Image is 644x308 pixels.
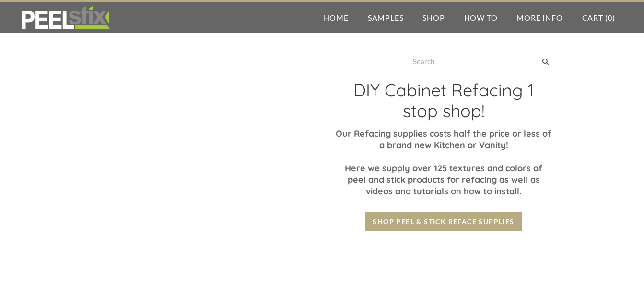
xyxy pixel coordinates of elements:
a: How To [455,2,507,33]
input: Search [409,53,552,70]
a: More Info [507,2,572,33]
a: Samples [358,2,413,33]
img: REFACE SUPPLIES [19,6,112,30]
font: Our Refacing supplies costs half the price or less of a brand new Kitchen or Vanity! [336,128,551,151]
a: Shop Peel & Stick Reface Supplies [365,212,522,231]
a: Shop [413,2,454,33]
span: Search [542,59,549,65]
span: 0 [608,13,612,22]
a: Cart (0) [573,2,625,33]
h2: DIY Cabinet Refacing 1 stop shop! [335,80,552,128]
a: Home [314,2,358,33]
font: Here we supply over 125 textures and colors of peel and stick products for refacing as well as vi... [345,163,542,197]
